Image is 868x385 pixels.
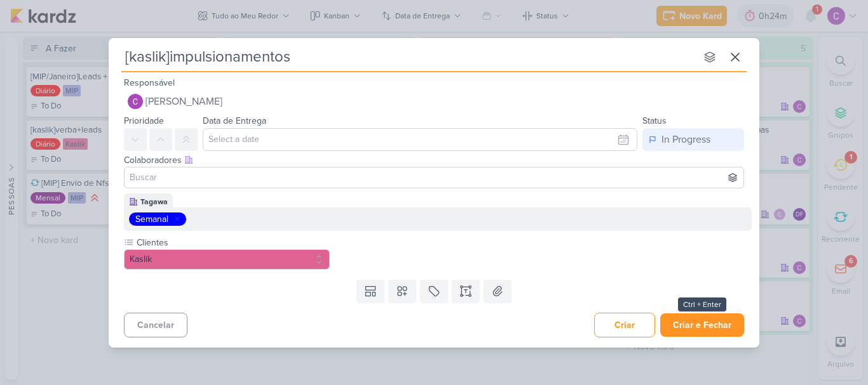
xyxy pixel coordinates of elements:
[124,153,744,167] div: Colaboradores
[124,115,164,126] label: Prioridade
[124,77,175,88] label: Responsável
[135,236,330,249] label: Clientes
[642,128,744,151] button: In Progress
[661,132,710,147] div: In Progress
[642,115,667,126] label: Status
[121,46,696,69] input: Kard Sem Título
[140,196,168,207] div: Tagawa
[124,249,330,270] button: Kaslik
[127,170,741,185] input: Buscar
[660,313,744,337] button: Criar e Fechar
[594,313,655,337] button: Criar
[678,297,726,311] div: Ctrl + Enter
[203,115,266,126] label: Data de Entrega
[203,128,637,151] input: Select a date
[124,90,744,113] button: [PERSON_NAME]
[128,94,143,109] img: Carlos Lima
[124,313,187,337] button: Cancelar
[135,212,168,226] div: Semanal
[146,94,222,109] span: [PERSON_NAME]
